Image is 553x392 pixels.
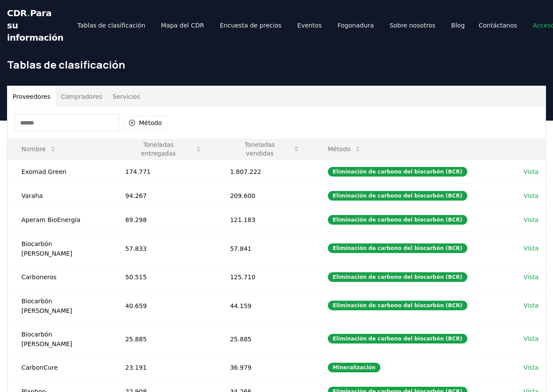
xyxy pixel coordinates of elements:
font: Eliminación de carbono del biocarbón (BCR) [333,245,463,251]
font: 23.191 [125,364,147,371]
a: Vista [523,191,539,200]
font: Vista [523,245,539,252]
font: Aperam BioEnergía [21,216,80,223]
font: Mineralización [333,364,376,371]
font: Eliminación de carbono del biocarbón (BCR) [333,302,463,309]
font: Vista [523,274,539,281]
font: Biocarbón [PERSON_NAME] [21,298,72,314]
a: Vista [523,244,539,253]
font: Exomad Green [21,168,66,175]
font: 174.771 [125,168,151,175]
font: Compradores [61,93,102,100]
font: 94.267 [125,192,147,199]
font: Sobre nosotros [390,22,435,29]
button: Toneladas entregadas [118,140,209,158]
font: 1.807.222 [230,168,261,175]
font: Vista [523,335,539,342]
a: Eventos [290,17,329,33]
font: 36.979 [230,364,251,371]
font: Mapa del CDR [161,22,204,29]
font: Eventos [297,22,322,29]
font: Vista [523,302,539,309]
font: 44.159 [230,302,251,309]
font: Eliminación de carbono del biocarbón (BCR) [333,193,463,199]
font: 25.885 [125,336,147,343]
font: Toneladas vendidas [244,141,275,157]
a: Mapa del CDR [154,17,211,33]
font: Nombre [21,146,46,153]
a: CDR.Para su información [7,7,63,44]
font: Para su información [7,8,63,43]
button: Toneladas vendidas [223,140,307,158]
font: Eliminación de carbono del biocarbón (BCR) [333,274,463,280]
font: 89.298 [125,216,147,223]
font: Contáctanos [479,22,517,29]
font: 125.710 [230,274,255,281]
font: Método [328,146,351,153]
font: Vista [523,216,539,223]
font: Vista [523,168,539,175]
button: Método [321,140,368,158]
font: Varaha [21,192,43,199]
a: Vista [523,167,539,176]
font: . [27,8,30,18]
font: 209.600 [230,192,255,199]
font: 40.659 [125,302,147,309]
font: 50.515 [125,274,147,281]
font: Encuesta de precios [220,22,282,29]
font: Vista [523,364,539,371]
a: Sobre nosotros [383,17,442,33]
button: Nombre [14,140,63,158]
font: Proveedores [13,93,51,100]
font: Servicios [113,93,140,100]
font: Tablas de clasificación [7,57,125,72]
font: Método [139,119,162,126]
font: Fogonadura [337,22,374,29]
a: Fogonadura [330,17,381,33]
font: CDR [7,8,27,18]
a: Vista [523,215,539,224]
a: Contáctanos [472,17,524,33]
a: Tablas de clasificación [70,17,152,33]
font: Eliminación de carbono del biocarbón (BCR) [333,336,463,342]
font: Biocarbón [PERSON_NAME] [21,240,72,257]
a: Vista [523,301,539,310]
a: Vista [523,334,539,343]
font: Carboneros [21,274,56,281]
font: Toneladas entregadas [141,141,176,157]
font: CarbonCure [21,364,58,371]
a: Blog [444,17,472,33]
nav: Principal [70,17,472,33]
font: Biocarbón [PERSON_NAME] [21,331,72,347]
font: 121.183 [230,216,255,223]
font: Vista [523,192,539,199]
a: Vista [523,273,539,281]
font: 57.841 [230,245,251,252]
font: 57.833 [125,245,147,252]
button: Método [123,116,167,130]
font: Tablas de clasificación [77,22,145,29]
font: Eliminación de carbono del biocarbón (BCR) [333,169,463,175]
font: 25.885 [230,336,251,343]
font: Blog [451,22,465,29]
a: Vista [523,363,539,372]
font: Eliminación de carbono del biocarbón (BCR) [333,217,463,223]
a: Encuesta de precios [213,17,289,33]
